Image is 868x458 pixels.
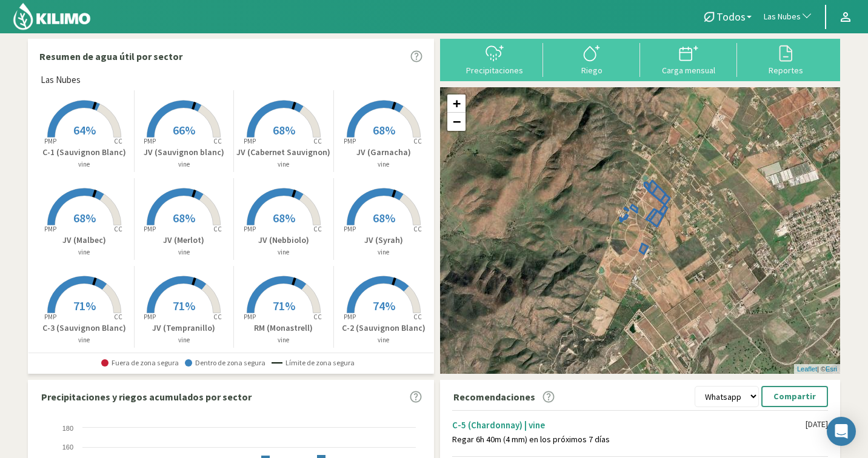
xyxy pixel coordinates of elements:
[144,225,156,233] tspan: PMP
[62,443,73,451] text: 160
[450,66,539,75] div: Precipitaciones
[35,234,134,247] p: JV (Malbec)
[73,210,96,225] span: 68%
[144,137,156,145] tspan: PMP
[173,210,195,225] span: 68%
[234,335,333,345] p: vine
[543,43,640,75] button: Riego
[447,113,466,131] a: Zoom out
[234,159,333,170] p: vine
[144,313,156,321] tspan: PMP
[114,137,122,145] tspan: CC
[313,313,322,321] tspan: CC
[373,298,395,313] span: 74%
[41,73,81,87] span: Las Nubes
[35,146,134,159] p: C-1 (Sauvignon Blanc)
[272,359,355,367] span: Límite de zona segura
[44,137,56,145] tspan: PMP
[135,159,234,170] p: vine
[273,298,295,313] span: 71%
[764,11,801,23] span: Las Nubes
[41,390,252,404] p: Precipitaciones y riegos acumulados por sector
[135,247,234,257] p: vine
[344,225,356,233] tspan: PMP
[344,313,356,321] tspan: PMP
[453,390,535,404] p: Recomendaciones
[234,146,333,159] p: JV (Cabernet Sauvignon)
[741,66,830,75] div: Reportes
[214,313,222,321] tspan: CC
[313,225,322,233] tspan: CC
[413,225,422,233] tspan: CC
[344,137,356,145] tspan: PMP
[101,359,179,367] span: Fuera de zona segura
[273,122,295,138] span: 68%
[114,313,122,321] tspan: CC
[334,234,434,247] p: JV (Syrah)
[644,66,733,75] div: Carga mensual
[737,43,834,75] button: Reportes
[797,365,817,373] a: Leaflet
[447,95,466,113] a: Zoom in
[547,66,636,75] div: Riego
[135,335,234,345] p: vine
[413,137,422,145] tspan: CC
[44,313,56,321] tspan: PMP
[773,390,816,403] p: Compartir
[62,425,73,432] text: 180
[173,298,195,313] span: 71%
[716,10,746,23] span: Todos
[73,122,96,138] span: 64%
[761,386,828,407] button: Compartir
[173,122,195,138] span: 66%
[114,225,122,233] tspan: CC
[214,137,222,145] tspan: CC
[452,434,806,445] div: Regar 6h 40m (4 mm) en los próximos 7 días
[413,313,422,321] tspan: CC
[244,225,256,233] tspan: PMP
[135,234,234,247] p: JV (Merlot)
[214,225,222,233] tspan: CC
[827,417,856,446] div: Open Intercom Messenger
[446,43,543,75] button: Precipitaciones
[73,298,96,313] span: 71%
[334,247,434,257] p: vine
[234,322,333,334] p: RM (Monastrell)
[334,146,434,159] p: JV (Garnacha)
[758,4,819,30] button: Las Nubes
[452,419,806,431] div: C-5 (Chardonnay) | vine
[826,365,837,373] a: Esri
[373,122,395,138] span: 68%
[135,146,234,159] p: JV (Sauvignon blanc)
[806,419,828,430] div: [DATE]
[313,137,322,145] tspan: CC
[185,359,265,367] span: Dentro de zona segura
[640,43,737,75] button: Carga mensual
[273,210,295,225] span: 68%
[44,225,56,233] tspan: PMP
[234,247,333,257] p: vine
[39,49,182,64] p: Resumen de agua útil por sector
[35,159,134,170] p: vine
[244,313,256,321] tspan: PMP
[35,335,134,345] p: vine
[373,210,395,225] span: 68%
[35,247,134,257] p: vine
[794,364,840,374] div: | ©
[135,322,234,334] p: JV (Tempranillo)
[334,159,434,170] p: vine
[35,322,134,334] p: C-3 (Sauvignon Blanc)
[334,335,434,345] p: vine
[244,137,256,145] tspan: PMP
[234,234,333,247] p: JV (Nebbiolo)
[334,322,434,334] p: C-2 (Sauvignon Blanc)
[12,2,92,31] img: Kilimo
